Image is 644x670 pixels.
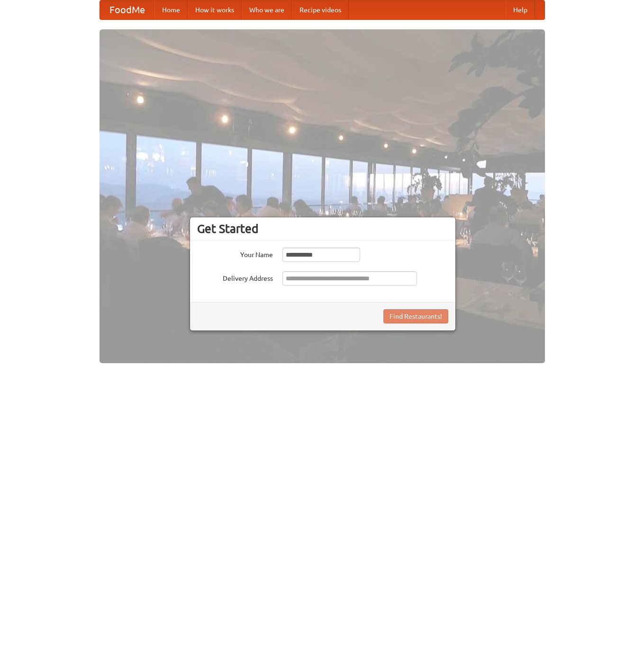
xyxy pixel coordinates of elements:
[197,271,273,283] label: Delivery Address
[506,0,535,19] a: Help
[188,0,242,19] a: How it works
[292,0,349,19] a: Recipe videos
[197,248,273,259] label: Your Name
[154,0,188,19] a: Home
[383,309,448,323] button: Find Restaurants!
[197,222,448,236] h3: Get Started
[242,0,292,19] a: Who we are
[100,0,154,19] a: FoodMe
